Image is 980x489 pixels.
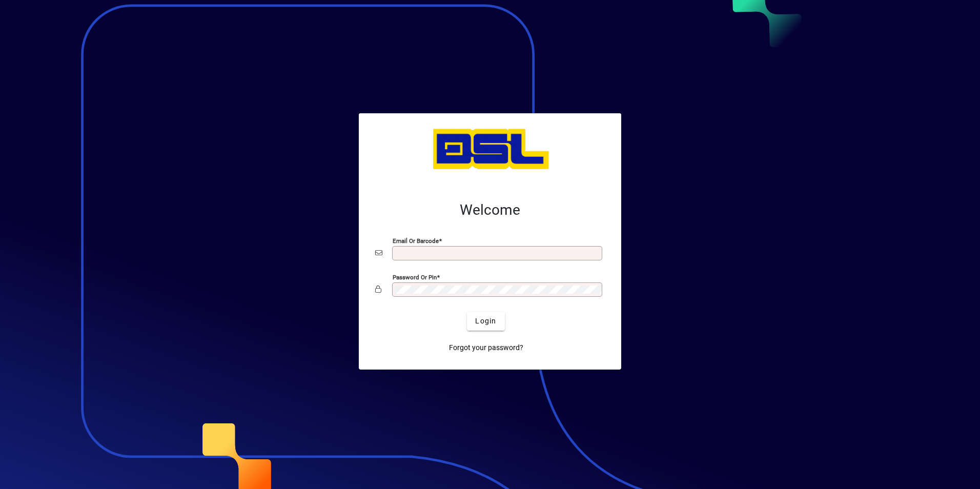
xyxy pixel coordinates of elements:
[449,342,523,353] span: Forgot your password?
[445,339,527,357] a: Forgot your password?
[375,201,605,219] h2: Welcome
[393,237,439,244] mat-label: Email or Barcode
[393,273,437,280] mat-label: Password or Pin
[467,312,504,331] button: Login
[475,316,496,327] span: Login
